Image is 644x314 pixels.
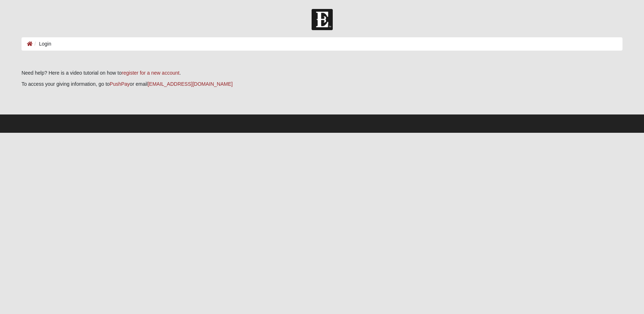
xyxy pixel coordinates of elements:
[122,70,179,76] a: register for a new account
[22,80,622,88] p: To access your giving information, go to or email
[148,81,233,87] a: [EMAIL_ADDRESS][DOMAIN_NAME]
[110,81,130,87] a: PushPay
[312,9,333,30] img: Church of Eleven22 Logo
[22,69,622,77] p: Need help? Here is a video tutorial on how to .
[33,40,51,48] li: Login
